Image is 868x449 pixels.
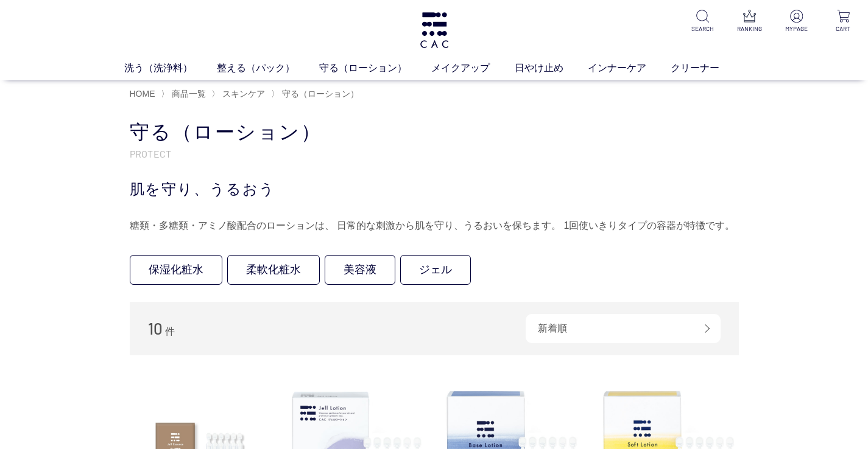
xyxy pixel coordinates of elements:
[782,24,811,33] p: MYPAGE
[828,24,858,33] p: CART
[172,89,206,99] span: 商品一覧
[526,314,721,343] div: 新着順
[130,216,739,235] div: 糖類・多糖類・アミノ酸配合のローションは、 日常的な刺激から肌を守り、うるおいを保ちます。 1回使いきりタイプの容器が特徴です。
[735,24,764,33] p: RANKING
[735,10,764,33] a: RANKING
[418,12,450,48] img: logo
[130,178,739,200] div: 肌を守り、うるおう
[148,319,163,338] span: 10
[282,89,359,99] span: 守る（ローション）
[280,89,359,99] a: 守る（ローション）
[782,10,811,33] a: MYPAGE
[220,89,265,99] a: スキンケア
[588,60,671,75] a: インナーケア
[130,89,155,99] a: HOME
[400,255,471,285] a: ジェル
[227,255,320,285] a: 柔軟化粧水
[431,60,514,75] a: メイクアップ
[222,89,265,99] span: スキンケア
[828,10,858,33] a: CART
[161,88,209,100] li: 〉
[124,60,217,75] a: 洗う（洗浄料）
[671,60,744,75] a: クリーナー
[325,255,395,285] a: 美容液
[515,60,588,75] a: 日やけ止め
[211,88,268,100] li: 〉
[688,10,718,33] a: SEARCH
[271,88,362,100] li: 〉
[130,255,222,285] a: 保湿化粧水
[217,60,319,75] a: 整える（パック）
[688,24,718,33] p: SEARCH
[169,89,206,99] a: 商品一覧
[165,326,175,336] span: 件
[319,60,431,75] a: 守る（ローション）
[130,119,739,145] h1: 守る（ローション）
[130,147,739,160] p: PROTECT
